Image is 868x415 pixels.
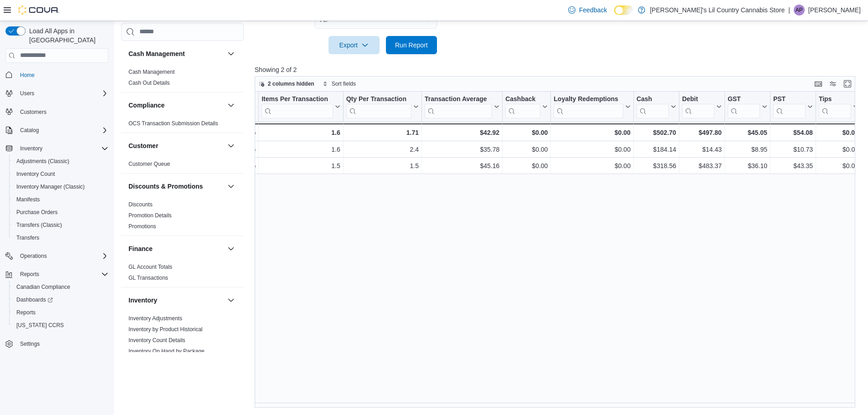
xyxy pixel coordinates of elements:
span: Catalog [16,125,108,136]
button: Home [2,68,112,82]
nav: Complex example [5,65,108,374]
div: Compliance [121,118,244,133]
button: Keyboard shortcuts [813,78,824,89]
button: Export [329,36,380,54]
div: Loyalty Redemptions [554,95,623,103]
span: Customers [20,108,46,116]
div: 1.6 [262,144,340,155]
div: $0.00 [819,144,858,155]
a: Inventory by Product Historical [128,326,203,333]
div: 0.00% [187,160,256,171]
div: 1.6 [262,127,340,138]
span: Inventory Manager (Classic) [13,181,108,192]
h3: Finance [128,244,153,253]
button: Customer [128,141,224,150]
div: Finance [121,261,244,287]
div: Tips [819,95,851,118]
div: $14.43 [682,144,722,155]
span: [US_STATE] CCRS [16,322,64,329]
span: Inventory Count Details [128,337,185,344]
a: Transfers (Classic) [13,220,66,231]
button: Operations [2,250,112,262]
a: Feedback [565,1,611,19]
span: Settings [16,338,108,349]
button: Items Per Transaction [262,95,340,118]
a: OCS Transaction Submission Details [128,120,218,127]
div: $0.00 [819,127,858,138]
button: Inventory [226,295,236,306]
p: | [788,5,790,15]
a: Purchase Orders [13,207,62,218]
button: Reports [2,268,112,281]
span: Manifests [16,196,40,203]
div: 1.71 [346,127,418,138]
div: 1.5 [262,160,340,171]
button: 2 columns hidden [255,78,318,89]
button: Finance [128,244,224,253]
a: Promotion Details [128,212,172,219]
h3: Inventory [128,296,157,305]
h3: Cash Management [128,49,185,58]
button: Loyalty Redemptions [554,95,631,118]
div: Debit [682,95,714,118]
span: Home [20,72,35,79]
div: Debit [682,95,714,103]
span: Customer Queue [128,160,170,168]
div: Loyalty Redemptions [554,95,623,118]
div: Items Per Transaction [262,95,333,118]
button: Catalog [2,124,112,137]
div: Cashback [505,95,540,118]
div: $184.14 [637,144,676,155]
span: Reports [13,307,108,318]
div: Tips [819,95,851,103]
a: Settings [16,338,43,349]
div: GST [728,95,760,103]
input: Dark Mode [614,5,633,15]
h3: Compliance [128,101,164,110]
a: GL Transactions [128,275,168,281]
span: Inventory [16,143,108,154]
div: $0.00 [554,127,631,138]
span: Settings [20,340,40,348]
a: Adjustments (Classic) [13,156,73,167]
div: $45.05 [728,127,767,138]
span: Transfers (Classic) [16,221,62,229]
div: Cash [637,95,669,118]
button: Inventory [16,143,46,154]
div: 0.00% [187,144,256,155]
span: GL Transactions [128,274,168,282]
span: Inventory Manager (Classic) [16,183,85,190]
button: Sort fields [319,78,360,89]
div: 1.5 [346,160,419,171]
button: Cashback [505,95,548,118]
div: Alexis Peters [794,5,805,15]
p: Showing 2 of 2 [255,65,862,74]
button: Compliance [128,101,224,110]
img: Cova [18,5,59,15]
a: Customers [16,107,50,118]
button: Run Report [386,36,437,54]
button: Transfers [9,231,112,244]
span: Adjustments (Classic) [13,156,108,167]
a: Inventory Manager (Classic) [13,181,88,192]
div: GST [728,95,760,118]
span: Home [16,69,108,81]
span: Inventory by Product Historical [128,326,203,333]
div: $0.00 [554,144,631,155]
a: Dashboards [9,293,112,306]
button: Discounts & Promotions [226,181,236,192]
div: $0.00 [505,144,548,155]
button: Transaction Average [425,95,499,118]
h3: Discounts & Promotions [128,182,203,191]
span: Inventory Count [16,170,55,178]
div: Cashback [505,95,540,103]
span: Feedback [579,5,607,15]
button: Cash Management [128,49,224,58]
div: Discounts & Promotions [121,199,244,236]
span: Promotions [128,223,156,230]
p: [PERSON_NAME]'s Lil Country Cannabis Store [650,5,785,15]
a: Inventory Count Details [128,337,185,343]
button: Users [2,87,112,100]
div: $483.37 [682,160,722,171]
button: Discounts & Promotions [128,182,224,191]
